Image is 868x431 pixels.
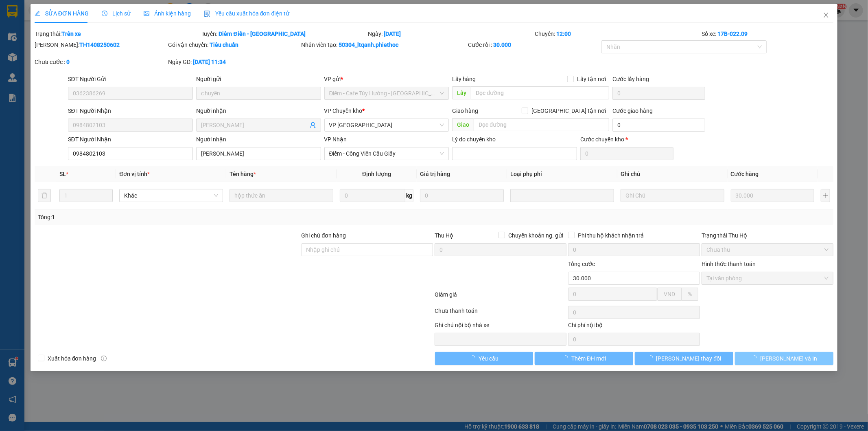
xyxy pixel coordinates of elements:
[452,76,476,82] span: Lấy hàng
[688,291,692,297] span: %
[507,166,617,182] th: Loại phụ phí
[612,76,649,82] label: Cước lấy hàng
[735,352,833,365] button: [PERSON_NAME] và In
[168,57,300,66] div: Ngày GD:
[479,354,498,363] span: Yêu cầu
[196,135,321,144] div: Người nhận
[556,31,571,37] b: 12:00
[635,352,733,365] button: [PERSON_NAME] thay đổi
[568,261,595,267] span: Tổng cước
[324,135,449,144] div: VP Nhận
[470,355,479,361] span: loading
[144,10,191,17] span: Ảnh kiện hàng
[119,171,150,177] span: Đơn vị tính
[102,10,131,17] span: Lịch sử
[230,189,333,202] input: VD: Bàn, Ghế
[38,189,51,202] button: delete
[420,189,504,202] input: 0
[34,29,201,38] div: Trạng thái:
[702,261,756,267] label: Hình thức thanh toán
[731,189,815,202] input: 0
[230,171,256,177] span: Tên hàng
[493,42,511,48] b: 30.000
[612,108,653,114] label: Cước giao hàng
[435,321,566,333] div: Ghi chú nội bộ nhà xe
[367,29,534,38] div: Ngày:
[193,59,226,65] b: [DATE] 11:34
[656,354,722,363] span: [PERSON_NAME] thay đổi
[574,75,609,84] span: Lấy tận nơi
[706,244,829,256] span: Chưa thu
[474,118,609,131] input: Dọc đường
[384,31,401,37] b: [DATE]
[815,4,837,27] button: Close
[204,11,210,17] img: icon
[302,243,433,256] input: Ghi chú đơn hàng
[452,108,478,114] span: Giao hàng
[101,356,107,361] span: info-circle
[534,29,701,38] div: Chuyến:
[201,29,367,38] div: Tuyến:
[420,171,450,177] span: Giá trị hàng
[706,272,829,284] span: Tại văn phòng
[302,40,467,49] div: Nhân viên tạo:
[647,355,656,361] span: loading
[38,213,335,222] div: Tổng: 1
[68,135,193,144] div: SĐT Người Nhận
[717,31,748,37] b: 17B-022.09
[76,30,340,40] li: Hotline: 1900 3383, ĐT/Zalo : 0862837383
[612,87,705,100] input: Cước lấy hàng
[571,354,606,363] span: Thêm ĐH mới
[452,135,577,144] div: Lý do chuyển kho
[701,29,834,38] div: Số xe:
[196,106,321,115] div: Người nhận
[362,171,391,177] span: Định lượng
[621,189,724,202] input: Ghi Chú
[35,40,166,49] div: [PERSON_NAME]:
[731,171,759,177] span: Cước hàng
[329,87,444,99] span: Điểm - Cafe Túy Hường - Diêm Điền
[617,166,728,182] th: Ghi chú
[329,147,444,160] span: Điểm - Công Viên Cầu Giấy
[168,40,300,49] div: Gói vận chuyển:
[68,75,193,84] div: SĐT Người Gửi
[435,352,533,365] button: Yêu cầu
[751,355,760,361] span: loading
[434,306,568,321] div: Chưa thanh toán
[219,31,306,37] b: Diêm Điền - [GEOGRAPHIC_DATA]
[59,171,66,177] span: SL
[196,75,321,84] div: Người gửi
[329,119,444,131] span: VP Thái Bình
[10,10,51,51] img: logo.jpg
[76,20,340,30] li: 237 [PERSON_NAME] , [GEOGRAPHIC_DATA]
[44,354,100,363] span: Xuất hóa đơn hàng
[35,11,40,16] span: edit
[435,232,453,239] span: Thu Hộ
[324,108,363,114] span: VP Chuyển kho
[405,189,413,202] span: kg
[562,355,571,361] span: loading
[535,352,633,365] button: Thêm ĐH mới
[210,42,238,48] b: Tiêu chuẩn
[468,40,600,49] div: Cước rồi :
[310,122,316,128] span: user-add
[821,189,830,202] button: plus
[339,42,399,48] b: 50304_ltqanh.phiethoc
[35,10,89,17] span: SỬA ĐƠN HÀNG
[702,231,833,240] div: Trạng thái Thu Hộ
[35,57,166,66] div: Chưa cước :
[452,118,474,131] span: Giao
[452,86,471,99] span: Lấy
[79,42,120,48] b: TH1408250602
[68,106,193,115] div: SĐT Người Nhận
[324,75,449,84] div: VP gửi
[61,31,81,37] b: Trên xe
[66,59,70,65] b: 0
[528,106,609,115] span: [GEOGRAPHIC_DATA] tận nơi
[823,12,829,18] span: close
[760,354,817,363] span: [PERSON_NAME] và In
[505,231,566,240] span: Chuyển khoản ng. gửi
[575,231,647,240] span: Phí thu hộ khách nhận trả
[124,189,218,202] span: Khác
[580,135,673,144] div: Cước chuyển kho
